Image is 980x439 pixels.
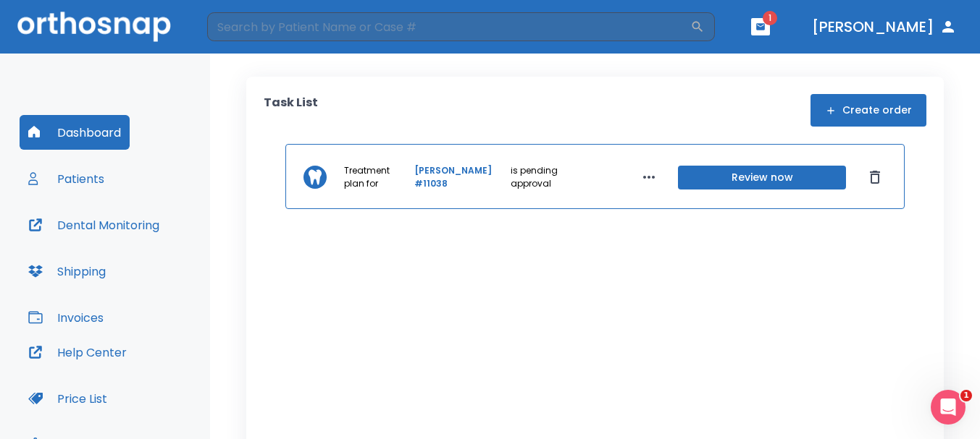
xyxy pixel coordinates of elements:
[931,390,966,425] iframe: Intercom live chat
[511,164,585,190] p: is pending approval
[20,381,116,416] button: Price List
[20,300,112,335] button: Invoices
[806,14,963,40] button: [PERSON_NAME]
[344,164,411,190] p: Treatment plan for
[414,164,508,190] a: [PERSON_NAME] #11038
[811,94,926,127] button: Create order
[17,12,171,41] img: Orthosnap
[20,335,135,370] button: Help Center
[20,208,168,242] button: Dental Monitoring
[863,166,887,189] button: Dismiss
[20,254,114,289] button: Shipping
[207,12,690,41] input: Search by Patient Name or Case #
[763,11,777,25] span: 1
[20,161,113,196] button: Patients
[20,115,130,150] button: Dashboard
[960,390,972,401] span: 1
[678,166,846,189] button: Review now
[264,94,318,127] p: Task List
